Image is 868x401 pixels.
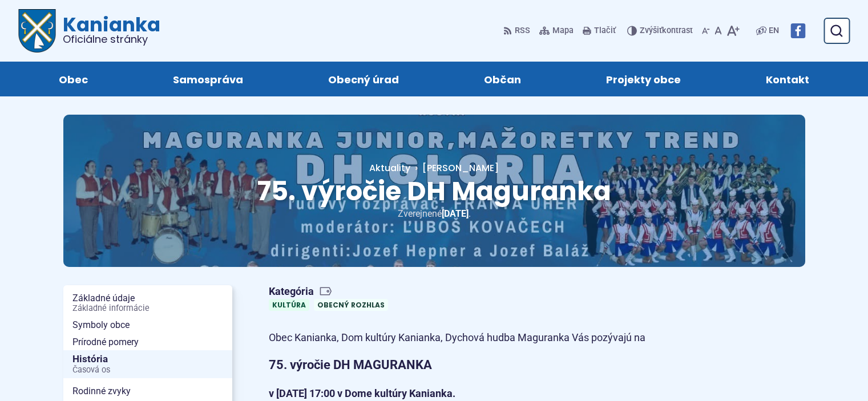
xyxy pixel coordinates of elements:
[72,290,223,317] span: Základné údaje
[422,161,499,175] span: [PERSON_NAME]
[442,208,469,219] span: [DATE]
[484,62,521,96] span: Občan
[503,19,532,43] a: RSS
[410,161,499,175] a: [PERSON_NAME]
[59,62,88,96] span: Obec
[63,383,232,400] a: Rodinné zvyky
[640,26,693,36] span: kontrast
[269,358,432,372] strong: 75. výročie DH MAGURANKA
[297,62,430,96] a: Obecný úrad
[766,62,809,96] span: Kontakt
[72,350,223,378] span: História
[606,62,681,96] span: Projekty obce
[700,19,712,43] button: Zmenšiť veľkosť písma
[63,317,232,334] a: Symboly obce
[735,62,841,96] a: Kontakt
[63,334,232,351] a: Prírodné pomery
[640,26,662,35] span: Zvýšiť
[575,62,712,96] a: Projekty obce
[453,62,552,96] a: Občan
[724,19,742,43] button: Zväčšiť veľkosť písma
[766,24,781,38] a: EN
[594,26,616,36] span: Tlačiť
[18,9,56,52] img: Prejsť na domovskú stránku
[72,383,223,400] span: Rodinné zvyky
[56,15,160,44] span: Kanianka
[269,299,309,311] a: Kultúra
[63,290,232,317] a: Základné údajeZákladné informácie
[369,161,410,175] a: Aktuality
[580,19,618,43] button: Tlačiť
[328,62,399,96] span: Obecný úrad
[142,62,274,96] a: Samospráva
[100,206,769,221] p: Zverejnené .
[63,34,160,44] span: Oficiálne stránky
[769,24,779,38] span: EN
[515,24,530,38] span: RSS
[18,9,160,52] a: Logo Kanianka, prejsť na domovskú stránku.
[173,62,243,96] span: Samospráva
[72,334,223,351] span: Prírodné pomery
[63,350,232,378] a: HistóriaČasová os
[72,366,223,375] span: Časová os
[257,173,611,209] span: 75. výročie DH Maguranka
[72,304,223,313] span: Základné informácie
[314,299,388,311] a: Obecný rozhlas
[537,19,576,43] a: Mapa
[627,19,695,43] button: Zvýšiťkontrast
[72,317,223,334] span: Symboly obce
[269,285,393,298] span: Kategória
[552,24,574,38] span: Mapa
[27,62,119,96] a: Obec
[712,19,724,43] button: Nastaviť pôvodnú veľkosť písma
[790,23,805,38] img: Prejsť na Facebook stránku
[269,329,674,347] p: Obec Kanianka, Dom kultúry Kanianka, Dychová hudba Maguranka Vás pozývajú na
[269,387,455,399] strong: v [DATE] 17:00 v Dome kultúry Kanianka.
